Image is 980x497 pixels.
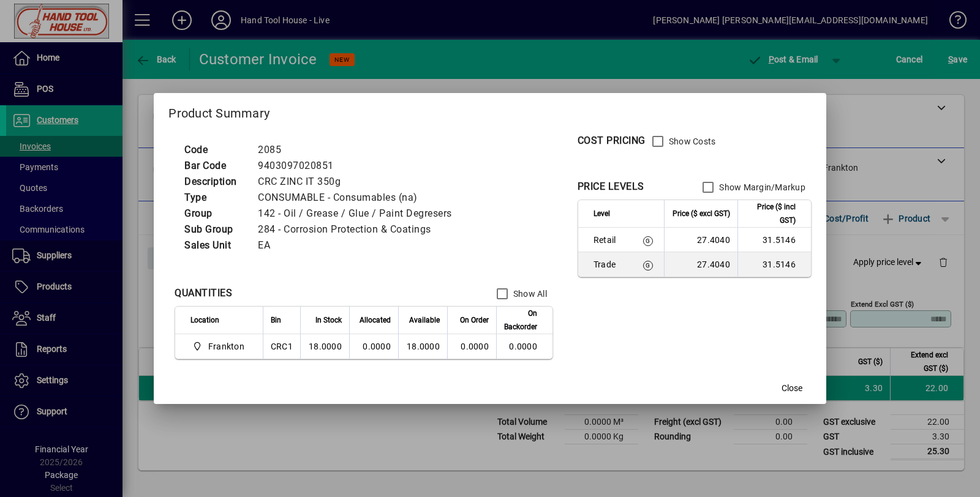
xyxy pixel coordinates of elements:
td: CONSUMABLE - Consumables (na) [252,190,467,206]
span: 0.0000 [461,342,489,351]
td: 27.4040 [664,252,737,277]
span: Bin [271,313,281,327]
td: 284 - Corrosion Protection & Coatings [252,222,467,237]
span: Level [594,207,610,220]
span: In Stock [315,313,342,327]
td: 0.0000 [496,334,552,359]
span: Allocated [360,313,391,327]
td: Code [178,142,252,158]
span: On Backorder [504,307,537,334]
td: CRC ZINC IT 350g [252,174,467,190]
span: Frankton [208,340,244,353]
span: Price ($ incl GST) [745,200,796,227]
td: 31.5146 [737,252,811,277]
div: COST PRICING [578,133,646,148]
td: Description [178,174,252,190]
label: Show All [511,288,547,300]
td: Type [178,190,252,206]
td: Bar Code [178,158,252,174]
span: Location [190,313,219,327]
td: EA [252,237,467,253]
button: Close [772,377,812,399]
span: On Order [460,313,489,327]
label: Show Costs [666,135,716,148]
td: Sub Group [178,222,252,237]
span: Trade [594,258,626,271]
td: 27.4040 [664,228,737,252]
span: Retail [594,234,626,246]
span: Available [409,313,440,327]
td: 18.0000 [300,334,349,359]
span: Close [782,382,802,395]
td: Sales Unit [178,237,252,253]
span: Price ($ excl GST) [673,207,730,220]
div: QUANTITIES [175,286,232,301]
td: Group [178,206,252,222]
td: 31.5146 [737,228,811,252]
td: 142 - Oil / Grease / Glue / Paint Degresers [252,206,467,222]
div: PRICE LEVELS [578,179,644,194]
span: Frankton [190,339,249,354]
label: Show Margin/Markup [717,181,805,193]
td: 0.0000 [349,334,398,359]
td: 2085 [252,142,467,158]
td: 18.0000 [398,334,447,359]
td: CRC1 [263,334,300,359]
td: 9403097020851 [252,158,467,174]
h2: Product Summary [154,93,826,129]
